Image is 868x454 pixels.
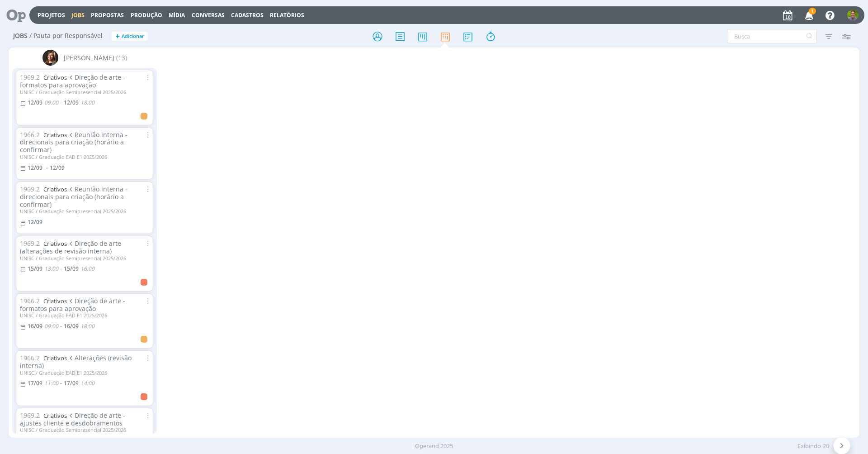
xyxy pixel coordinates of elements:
span: 1969.2 [20,185,40,193]
span: Alterações (revisão interna) [20,354,132,370]
div: UNISC / Graduação EAD E1 2025/2026 [20,154,149,160]
button: T [847,7,859,23]
a: Relatórios [270,11,304,19]
span: 1 [809,8,816,14]
: - [60,100,62,105]
button: Cadastros [228,12,266,19]
a: Projetos [38,11,65,19]
: 09:00 [44,322,58,330]
a: Criativos [43,185,67,193]
: 16/09 [64,322,79,330]
button: Propostas [88,12,127,19]
span: Adicionar [122,33,144,39]
: 12/09 [28,164,42,172]
span: Direção de arte (alterações de revisão interna) [20,239,121,255]
span: Direção de arte - formatos para aprovação [20,296,125,313]
span: 1969.2 [20,73,40,81]
button: +Adicionar [112,32,148,41]
span: Direção de arte - ajustes cliente e desdobramentos [20,411,125,427]
: 14:00 [80,379,94,387]
: - [60,381,62,386]
a: Criativos [43,354,67,362]
: 12/09 [28,218,42,226]
: 16:00 [80,265,94,272]
: - [60,266,62,272]
: 18:00 [80,322,94,330]
: 12/09 [64,99,79,106]
span: Direção de arte - formatos para aprovação [20,73,125,89]
button: Conversas [189,12,227,19]
: 12/09 [28,99,42,106]
span: 20 [823,442,829,451]
a: Conversas [192,11,225,19]
span: Reunião interna - direcionais para criação (horário a confirmar) [20,185,127,209]
button: Mídia [166,12,188,19]
button: Jobs [69,12,87,19]
span: 1969.2 [20,411,40,420]
: 17/09 [64,379,79,387]
: - [60,324,62,329]
div: UNISC / Graduação EAD E1 2025/2026 [20,370,149,376]
span: Reunião interna - direcionais para criação (horário a confirmar) [20,130,127,154]
div: UNISC / Graduação EAD E1 2025/2026 [20,312,149,318]
div: UNISC / Graduação Semipresencial 2025/2026 [20,255,149,261]
: - [46,165,48,171]
a: Criativos [43,131,67,139]
div: UNISC / Graduação Semipresencial 2025/2026 [20,427,149,433]
div: UNISC / Graduação Semipresencial 2025/2026 [20,208,149,214]
span: 1966.2 [20,130,40,139]
: 16/09 [28,322,42,330]
: 15/09 [28,265,42,272]
button: Projetos [35,12,68,19]
a: Criativos [43,73,67,81]
: 17/09 [28,379,42,387]
span: 1966.2 [20,296,40,305]
: 15/09 [64,265,79,272]
img: T [847,10,859,21]
span: de [833,442,840,451]
span: 1966.2 [20,354,40,362]
a: Criativos [43,239,67,248]
span: Cadastros [231,11,264,19]
span: + [115,32,120,41]
span: (13) [116,53,127,62]
span: / Pauta por Responsável [29,32,103,40]
button: 1 [799,7,818,24]
button: Relatórios [267,12,307,19]
: 09:00 [44,99,58,106]
span: 1969.2 [20,239,40,248]
span: Propostas [91,11,124,19]
: 11:00 [44,379,58,387]
span: Jobs [13,32,28,40]
input: Busca [727,29,817,43]
button: Produção [128,12,165,19]
: 13:00 [44,265,58,272]
a: Criativos [43,411,67,420]
a: Mídia [169,11,185,19]
span: [PERSON_NAME] [64,53,114,62]
a: Produção [131,11,162,19]
a: Jobs [71,11,85,19]
: 18:00 [80,99,94,106]
a: Criativos [43,297,67,305]
: 12/09 [50,164,65,172]
div: UNISC / Graduação Semipresencial 2025/2026 [20,89,149,95]
span: Exibindo [797,442,821,451]
img: L [42,50,58,66]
